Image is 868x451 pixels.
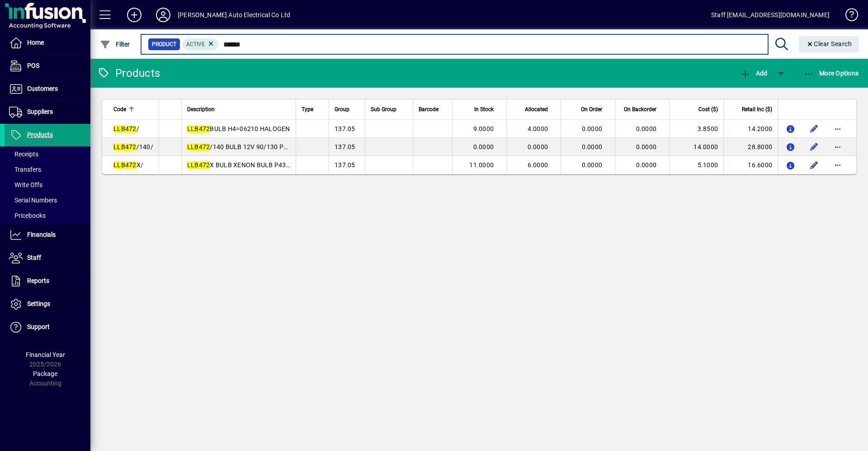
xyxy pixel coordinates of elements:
[187,125,210,132] em: LLB472
[624,104,656,114] span: On Backorder
[27,131,53,138] span: Products
[302,104,323,114] div: Type
[582,125,603,132] span: 0.0000
[335,125,355,132] span: 137.05
[178,8,290,22] div: [PERSON_NAME] Auto Electrical Co Ltd
[740,70,767,77] span: Add
[636,143,657,150] span: 0.0000
[723,138,778,156] td: 28.8000
[371,104,407,114] div: Sub Group
[187,125,290,132] span: BULB H4=06210 HALOGEN
[566,104,610,114] div: On Order
[458,104,502,114] div: In Stock
[371,104,396,114] span: Sub Group
[807,140,821,154] button: Edit
[669,138,723,156] td: 14.0000
[113,143,137,150] em: LLB472
[152,40,176,49] span: Product
[830,122,845,136] button: More options
[186,41,205,47] span: Active
[5,78,90,100] a: Customers
[98,36,132,52] button: Filter
[698,104,718,114] span: Cost ($)
[723,120,778,138] td: 14.2000
[807,122,821,136] button: Edit
[187,143,210,150] em: LLB472
[5,101,90,123] a: Suppliers
[669,120,723,138] td: 3.8500
[187,104,215,114] span: Description
[802,65,861,81] button: More Options
[473,143,494,150] span: 0.0000
[419,104,447,114] div: Barcode
[113,161,143,169] span: X/
[113,143,153,150] span: /140/
[525,104,548,114] span: Allocated
[582,143,603,150] span: 0.0000
[187,104,290,114] div: Description
[183,38,219,50] mat-chip: Activation Status: Active
[738,65,769,81] button: Add
[100,41,130,48] span: Filter
[335,104,349,114] span: Group
[335,104,359,114] div: Group
[27,39,44,46] span: Home
[669,156,723,174] td: 5.1000
[113,104,126,114] span: Code
[799,36,859,52] button: Clear
[806,40,852,47] span: Clear Search
[528,161,548,169] span: 6.0000
[27,85,58,92] span: Customers
[473,125,494,132] span: 9.0000
[27,231,56,238] span: Financials
[830,140,845,154] button: More options
[5,55,90,77] a: POS
[27,108,53,115] span: Suppliers
[742,104,772,114] span: Retail Inc ($)
[830,158,845,172] button: More options
[187,143,325,150] span: /140 BULB 12V 90/130 P43T-38=06212
[302,104,313,114] span: Type
[33,370,57,377] span: Package
[113,104,153,114] div: Code
[9,181,42,188] span: Write Offs
[120,7,149,23] button: Add
[581,104,602,114] span: On Order
[26,351,65,358] span: Financial Year
[9,212,46,219] span: Pricebooks
[839,2,857,31] a: Knowledge Base
[27,254,41,261] span: Staff
[149,7,178,23] button: Profile
[474,104,494,114] span: In Stock
[113,125,137,132] em: LLB472
[187,161,334,169] span: X BULB XENON BULB P43T 60/55WATT=X
[27,323,50,330] span: Support
[582,161,603,169] span: 0.0000
[5,208,90,223] a: Pricebooks
[5,177,90,193] a: Write Offs
[469,161,494,169] span: 11.0000
[804,70,859,77] span: More Options
[27,277,49,284] span: Reports
[512,104,556,114] div: Allocated
[419,104,439,114] span: Barcode
[807,158,821,172] button: Edit
[9,197,57,204] span: Serial Numbers
[5,247,90,269] a: Staff
[5,193,90,208] a: Serial Numbers
[335,161,355,169] span: 137.05
[5,270,90,292] a: Reports
[9,166,41,173] span: Transfers
[5,316,90,338] a: Support
[113,161,137,169] em: LLB472
[113,125,139,132] span: /
[5,32,90,54] a: Home
[97,66,160,80] div: Products
[27,300,50,307] span: Settings
[187,161,210,169] em: LLB472
[711,8,830,22] div: Staff [EMAIL_ADDRESS][DOMAIN_NAME]
[27,62,39,69] span: POS
[528,143,548,150] span: 0.0000
[5,146,90,162] a: Receipts
[5,162,90,177] a: Transfers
